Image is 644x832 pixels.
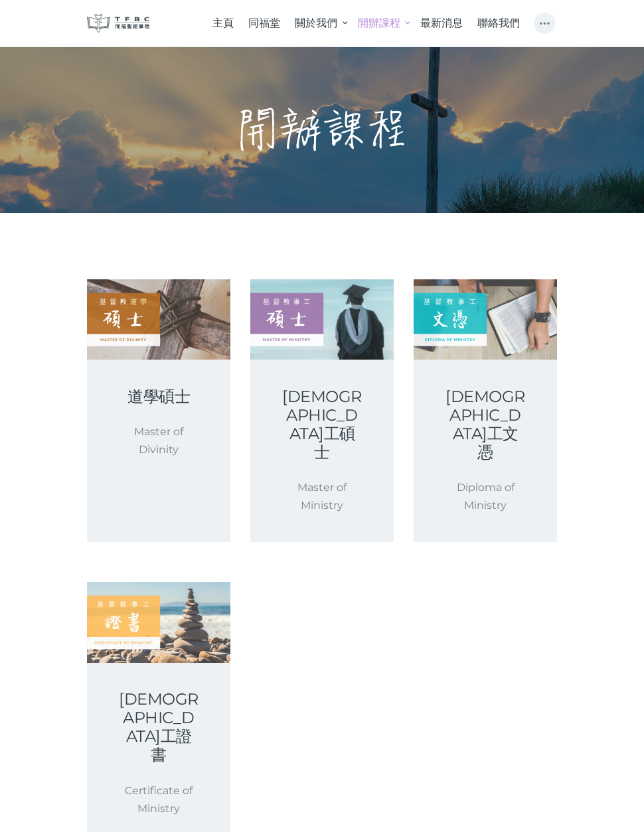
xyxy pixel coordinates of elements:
p: Diploma of Ministry [445,478,525,514]
a: [DEMOGRAPHIC_DATA]工碩士 [282,387,362,462]
p: Master of Ministry [282,478,362,514]
a: 同福堂 [241,7,287,40]
a: 主頁 [204,7,240,40]
span: 主頁 [212,17,234,29]
p: Master of Divinity [119,423,199,458]
p: Certificate of Ministry [119,782,199,817]
a: 聯絡我們 [470,7,527,40]
span: 同福堂 [248,17,280,29]
span: 開辦課程 [358,17,400,29]
h1: 開辦課程 [236,104,408,157]
a: 開辦課程 [350,7,412,40]
span: 關於我們 [295,17,337,29]
a: [DEMOGRAPHIC_DATA]工證書 [119,690,199,764]
a: 關於我們 [287,7,350,40]
a: [DEMOGRAPHIC_DATA]工文憑 [445,387,525,462]
img: 同福聖經學院 TFBC [87,14,150,33]
a: 最新消息 [413,7,470,40]
span: 最新消息 [420,17,463,29]
a: 道學碩士 [119,387,199,406]
span: 聯絡我們 [477,17,520,29]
